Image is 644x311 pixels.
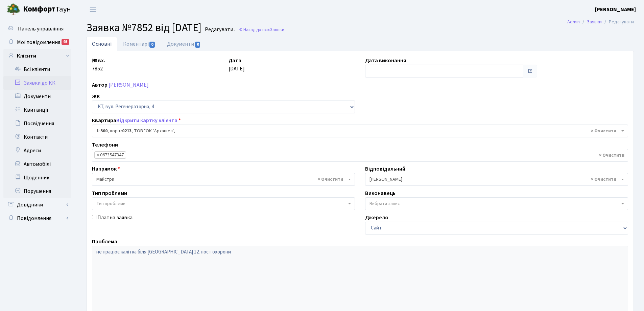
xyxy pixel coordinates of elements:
[116,117,177,124] a: Відкрити картку клієнта
[3,76,71,90] a: Заявки до КК
[365,165,405,173] label: Відповідальний
[595,6,636,13] b: [PERSON_NAME]
[365,57,406,65] label: Дата виконання
[96,176,347,183] span: Майстри
[92,173,355,186] span: Майстри
[270,26,284,33] span: Заявки
[567,18,580,25] a: Admin
[161,37,207,51] a: Документи
[3,130,71,144] a: Контакти
[122,128,132,134] b: 0213
[92,116,181,125] label: Квартира
[109,81,149,89] a: [PERSON_NAME]
[3,144,71,157] a: Адреси
[3,117,71,130] a: Посвідчення
[92,238,117,246] label: Проблема
[92,57,105,65] label: № вх.
[591,176,616,183] span: Видалити всі елементи
[3,171,71,184] a: Щоденник
[3,157,71,171] a: Автомобілі
[3,184,71,198] a: Порушення
[204,26,235,33] small: Редагувати .
[62,39,69,45] div: 93
[318,176,343,183] span: Видалити всі елементи
[92,125,628,137] span: <b>1-500</b>, корп.: <b>0213</b>, ТОВ "ОК "Архангел",
[96,200,125,207] span: Тип проблеми
[86,20,201,36] span: Заявка №7852 від [DATE]
[92,165,120,173] label: Напрямок
[7,3,20,16] img: logo.png
[239,26,284,33] a: Назад до всіхЗаявки
[23,4,71,15] span: Таун
[85,4,101,15] button: Переключити навігацію
[97,152,99,158] span: ×
[3,212,71,225] a: Повідомлення
[602,18,634,26] li: Редагувати
[18,25,64,32] span: Панель управління
[369,200,400,207] span: Вибрати запис
[23,4,55,15] b: Комфорт
[149,42,155,48] span: 0
[17,39,60,46] span: Мої повідомлення
[92,92,100,101] label: ЖК
[3,198,71,212] a: Довідники
[87,57,223,77] div: 7852
[3,90,71,103] a: Документи
[94,151,126,159] li: 0673547347
[96,128,620,134] span: <b>1-500</b>, корп.: <b>0213</b>, ТОВ "ОК "Архангел",
[557,15,644,29] nav: breadcrumb
[97,214,133,222] label: Платна заявка
[92,141,118,149] label: Телефони
[92,189,127,197] label: Тип проблеми
[365,214,388,222] label: Джерело
[3,103,71,117] a: Квитанції
[3,36,71,49] a: Мої повідомлення93
[3,63,71,76] a: Всі клієнти
[223,57,360,77] div: [DATE]
[595,5,636,14] a: [PERSON_NAME]
[365,173,628,186] span: Коровін О.Д.
[591,128,616,134] span: Видалити всі елементи
[195,42,200,48] span: 0
[365,189,396,197] label: Виконавець
[229,57,241,65] label: Дата
[369,176,620,183] span: Коровін О.Д.
[86,37,117,51] a: Основні
[96,128,108,134] b: 1-500
[3,22,71,36] a: Панель управління
[3,49,71,63] a: Клієнти
[92,81,108,89] label: Автор
[117,37,161,51] a: Коментарі
[587,18,602,25] a: Заявки
[599,152,624,159] span: Видалити всі елементи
